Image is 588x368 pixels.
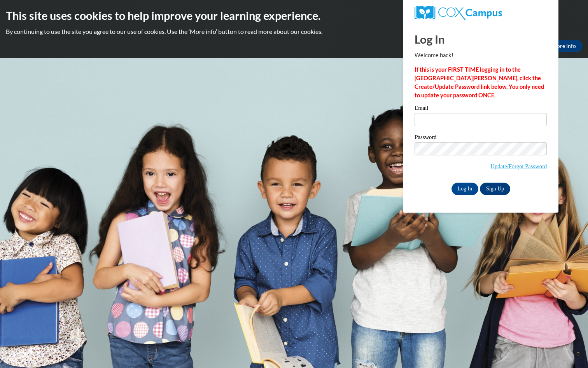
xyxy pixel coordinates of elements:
h1: Log In [415,31,547,47]
a: COX Campus [415,6,547,20]
h2: This site uses cookies to help improve your learning experience. [6,8,582,23]
label: Email [415,105,547,113]
a: More Info [546,40,582,52]
input: Log In [451,183,479,195]
label: Password [415,134,547,142]
a: Sign Up [480,183,510,195]
img: COX Campus [415,6,502,20]
strong: If this is your FIRST TIME logging in to the [GEOGRAPHIC_DATA][PERSON_NAME], click the Create/Upd... [415,66,544,99]
p: Welcome back! [415,51,547,60]
p: By continuing to use the site you agree to our use of cookies. Use the ‘More info’ button to read... [6,27,582,36]
a: Update/Forgot Password [490,163,547,169]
